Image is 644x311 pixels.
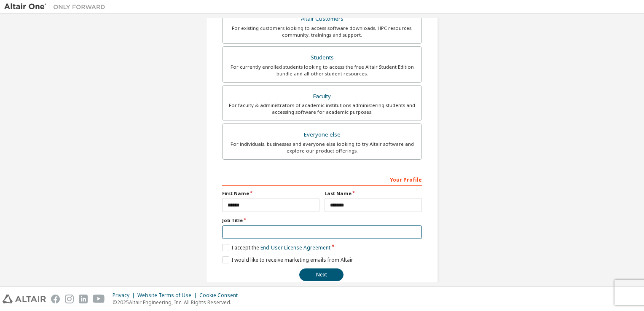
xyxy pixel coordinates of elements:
div: Cookie Consent [199,292,243,299]
img: youtube.svg [93,295,105,303]
a: End-User License Agreement [260,244,330,251]
div: For faculty & administrators of academic institutions administering students and accessing softwa... [228,102,416,115]
div: Privacy [113,292,137,299]
div: Your Profile [222,172,422,186]
div: Students [228,52,416,64]
div: Website Terms of Use [137,292,199,299]
img: linkedin.svg [79,295,88,303]
label: I would like to receive marketing emails from Altair [222,256,353,263]
button: Next [299,268,343,281]
label: First Name [222,190,319,197]
img: Altair One [4,3,110,11]
div: For existing customers looking to access software downloads, HPC resources, community, trainings ... [228,25,416,38]
div: For individuals, businesses and everyone else looking to try Altair software and explore our prod... [228,141,416,154]
label: I accept the [222,244,330,251]
img: altair_logo.svg [3,295,46,303]
div: Faculty [228,91,416,102]
div: For currently enrolled students looking to access the free Altair Student Edition bundle and all ... [228,64,416,77]
p: © 2025 Altair Engineering, Inc. All Rights Reserved. [113,299,243,306]
img: instagram.svg [65,295,74,303]
div: Altair Customers [228,13,416,25]
label: Job Title [222,217,422,224]
div: Everyone else [228,129,416,141]
img: facebook.svg [51,295,60,303]
label: Last Name [325,190,422,197]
